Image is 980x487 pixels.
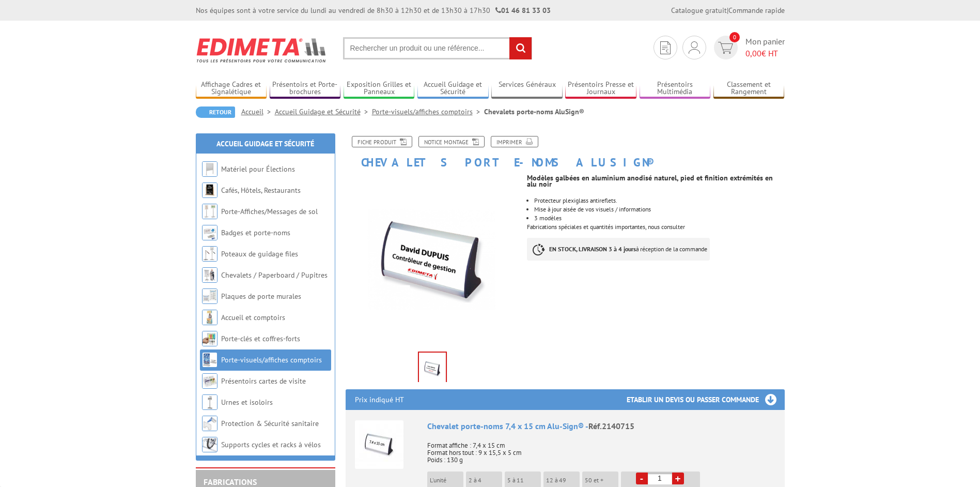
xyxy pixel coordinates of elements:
[196,80,267,97] a: Affichage Cadres et Signalétique
[270,80,341,97] a: Présentoirs et Porte-brochures
[202,288,217,304] img: Plaques de porte murales
[430,477,463,484] p: L'unité
[745,48,761,58] span: 0,00
[221,355,322,364] a: Porte-visuels/affiches comptoirs
[527,173,773,189] strong: Modèles galbées en aluminium anodisé naturel, pied et finition extrémités en alu noir
[346,174,520,348] img: porte_visuels_comptoirs_2140715_1.jpg
[534,206,784,212] li: Mise à jour aisée de vos visuels / informations
[636,473,648,484] a: -
[221,419,319,428] a: Protection & Sécurité sanitaire
[588,421,634,431] span: Réf.2140715
[221,249,298,258] a: Poteaux de guidage files
[216,139,314,148] a: Accueil Guidage et Sécurité
[202,437,217,452] img: Supports cycles et racks à vélos
[202,267,217,283] img: Chevalets / Paperboard / Pupitres
[427,420,775,432] div: Chevalet porte-noms 7,4 x 15 cm Alu-Sign® -
[660,41,671,54] img: devis rapide
[275,107,372,116] a: Accueil Guidage et Sécurité
[221,186,301,195] a: Cafés, Hôtels, Restaurants
[202,161,217,177] img: Matériel pour Élections
[509,37,532,59] input: rechercher
[355,389,404,410] p: Prix indiqué HT
[689,41,700,54] img: devis rapide
[729,32,740,42] span: 0
[546,477,580,484] p: 12 à 49
[343,37,532,59] input: Rechercher un produit ou une référence...
[355,420,403,469] img: Chevalet porte-noms 7,4 x 15 cm Alu-Sign®
[221,164,295,174] a: Matériel pour Élections
[527,169,792,271] div: Fabrications spéciales et quantités importantes, nous consulter
[671,5,785,16] div: |
[196,5,551,16] div: Nos équipes sont à votre service du lundi au vendredi de 8h30 à 12h30 et de 13h30 à 17h30
[202,331,217,346] img: Porte-clés et coffres-forts
[221,313,285,322] a: Accueil et comptoirs
[202,246,217,262] img: Poteaux de guidage files
[534,197,784,204] li: Protecteur plexiglass antireflets.
[221,228,290,237] a: Badges et porte-noms
[745,36,785,59] span: Mon panier
[352,136,412,147] a: Fiche produit
[565,80,636,97] a: Présentoirs Presse et Journaux
[711,36,785,59] a: devis rapide 0 Mon panier 0,00€ HT
[418,136,485,147] a: Notice Montage
[419,353,446,385] img: porte_visuels_comptoirs_2140715_1.jpg
[507,477,541,484] p: 5 à 11
[202,373,217,389] img: Présentoirs cartes de visite
[202,310,217,325] img: Accueil et comptoirs
[221,292,301,301] a: Plaques de porte murales
[495,6,551,15] strong: 01 46 81 33 03
[718,42,733,54] img: devis rapide
[221,334,300,343] a: Porte-clés et coffres-forts
[671,6,727,15] a: Catalogue gratuit
[549,245,636,253] strong: EN STOCK, LIVRAISON 3 à 4 jours
[427,435,775,464] p: Format affiche : 7,4 x 15 cm Format hors tout : 9 x 15,5 x 5 cm Poids : 130 g
[196,31,328,69] img: Edimeta
[484,106,584,117] li: Chevalets porte-noms AluSign®
[202,182,217,198] img: Cafés, Hôtels, Restaurants
[221,398,273,407] a: Urnes et isoloirs
[202,416,217,431] img: Protection & Sécurité sanitaire
[221,207,318,216] a: Porte-Affiches/Messages de sol
[534,215,784,221] li: 3 modèles
[585,477,618,484] p: 50 et +
[241,107,275,116] a: Accueil
[221,270,328,280] a: Chevalets / Paperboard / Pupitres
[672,473,684,484] a: +
[344,80,415,97] a: Exposition Grilles et Panneaux
[221,376,306,386] a: Présentoirs cartes de visite
[745,48,785,59] span: € HT
[221,440,321,449] a: Supports cycles et racks à vélos
[627,389,785,410] h3: Etablir un devis ou passer commande
[491,136,538,147] a: Imprimer
[202,352,217,368] img: Porte-visuels/affiches comptoirs
[469,477,502,484] p: 2 à 4
[640,80,711,97] a: Présentoirs Multimédia
[527,238,710,261] p: à réception de la commande
[417,80,489,97] a: Accueil Guidage et Sécurité
[728,6,785,15] a: Commande rapide
[372,107,484,116] a: Porte-visuels/affiches comptoirs
[491,80,563,97] a: Services Généraux
[713,80,785,97] a: Classement et Rangement
[202,394,217,410] img: Urnes et isoloirs
[202,204,217,219] img: Porte-Affiches/Messages de sol
[196,106,235,118] a: Retour
[202,225,217,240] img: Badges et porte-noms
